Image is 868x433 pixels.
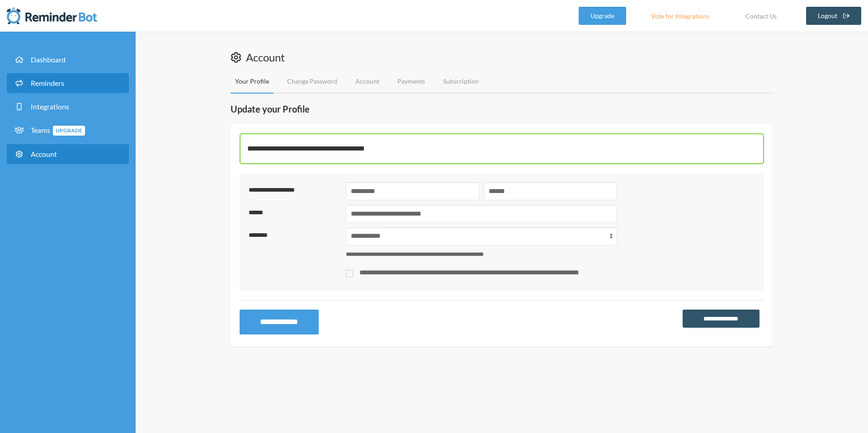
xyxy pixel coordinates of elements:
[7,73,129,93] a: Reminders
[31,150,57,158] span: Account
[31,102,69,111] span: Integrations
[806,7,862,25] a: Logout
[53,126,85,136] span: Upgrade
[439,70,483,94] a: Subscription
[7,50,129,70] a: Dashboard
[31,79,64,87] span: Reminders
[351,70,384,94] a: Account
[7,7,97,25] img: Reminder Bot
[7,97,129,117] a: Integrations
[640,7,721,25] a: Vote for Integrations
[393,70,429,94] a: Payments
[7,120,129,141] a: TeamsUpgrade
[579,7,626,25] a: Upgrade
[231,103,773,115] h2: Update your Profile
[31,126,85,134] span: Teams
[231,50,773,65] h1: Account
[7,144,129,164] a: Account
[734,7,788,25] a: Contact Us
[31,55,66,64] span: Dashboard
[283,70,342,94] a: Change Password
[231,70,274,94] a: Your Profile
